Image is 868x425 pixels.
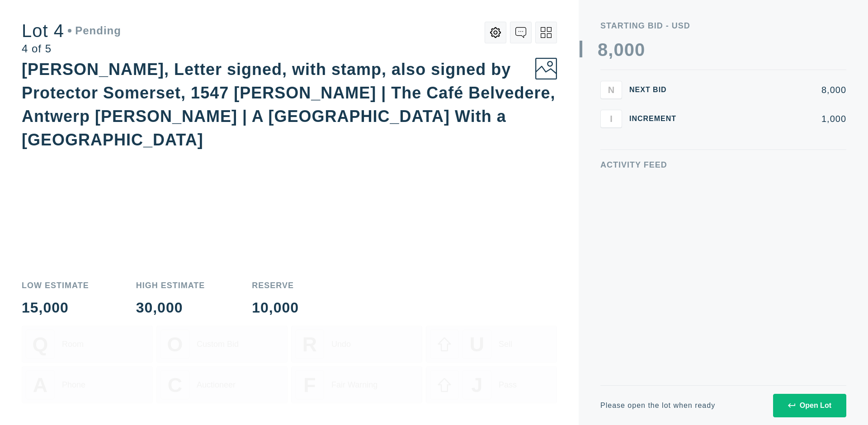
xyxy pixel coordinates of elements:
div: High Estimate [136,281,205,290]
div: Starting Bid - USD [600,22,846,30]
div: 0 [635,41,645,59]
div: Open Lot [788,402,831,410]
div: Pending [68,25,121,36]
div: Activity Feed [600,161,846,169]
div: 4 of 5 [22,43,121,54]
div: 15,000 [22,300,89,315]
div: 30,000 [136,300,205,315]
span: I [610,113,613,124]
div: Please open the lot when ready [600,402,715,409]
div: 0 [624,41,635,59]
div: 8 [598,41,608,59]
span: N [608,84,614,95]
div: Lot 4 [22,22,121,40]
div: 8,000 [691,85,846,94]
div: Next Bid [629,86,684,93]
div: Reserve [252,281,299,290]
button: I [600,110,622,128]
div: Low Estimate [22,281,89,290]
div: 0 [613,41,624,59]
button: Open Lot [773,394,846,417]
div: 10,000 [252,300,299,315]
button: N [600,81,622,99]
div: [PERSON_NAME], Letter signed, with stamp, also signed by Protector Somerset, 1547 [PERSON_NAME] |... [22,60,555,149]
div: , [608,41,613,221]
div: 1,000 [691,114,846,123]
div: Increment [629,115,684,122]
